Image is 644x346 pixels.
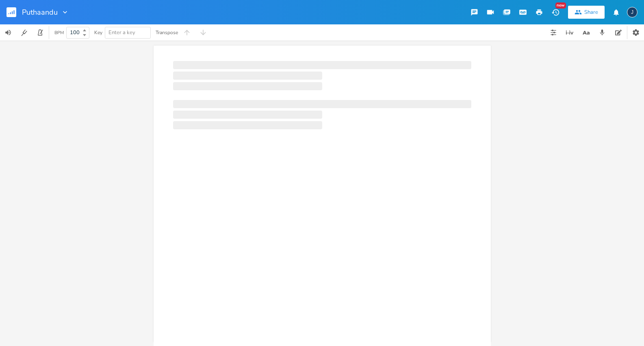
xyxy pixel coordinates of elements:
[22,9,58,16] span: Puthaandu
[627,7,637,17] div: jerishsd
[547,5,564,20] button: New
[54,30,64,35] div: BPM
[627,3,637,22] button: J
[555,2,566,9] div: New
[156,30,178,35] div: Transpose
[108,29,135,36] span: Enter a key
[568,6,605,19] button: Share
[94,30,102,35] div: Key
[584,9,598,16] div: Share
